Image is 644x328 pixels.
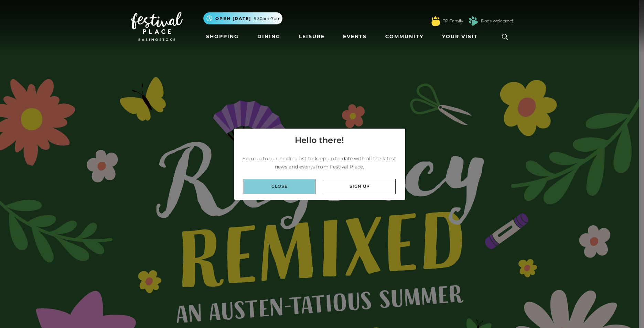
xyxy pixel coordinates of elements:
a: Shopping [203,30,241,43]
img: Festival Place Logo [131,12,183,41]
a: Dining [255,30,283,43]
button: Open [DATE] 9.30am-7pm [203,12,282,24]
span: 9.30am-7pm [254,15,281,22]
a: FP Family [442,18,463,24]
a: Leisure [296,30,328,43]
h4: Hello there! [295,134,344,146]
span: Your Visit [442,33,478,40]
a: Sign up [324,179,396,194]
a: Close [244,179,315,194]
p: Sign up to our mailing list to keep up to date with all the latest news and events from Festival ... [239,154,400,171]
span: Open [DATE] [215,15,251,22]
a: Events [340,30,369,43]
a: Dogs Welcome! [481,18,513,24]
a: Community [383,30,426,43]
a: Your Visit [439,30,484,43]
